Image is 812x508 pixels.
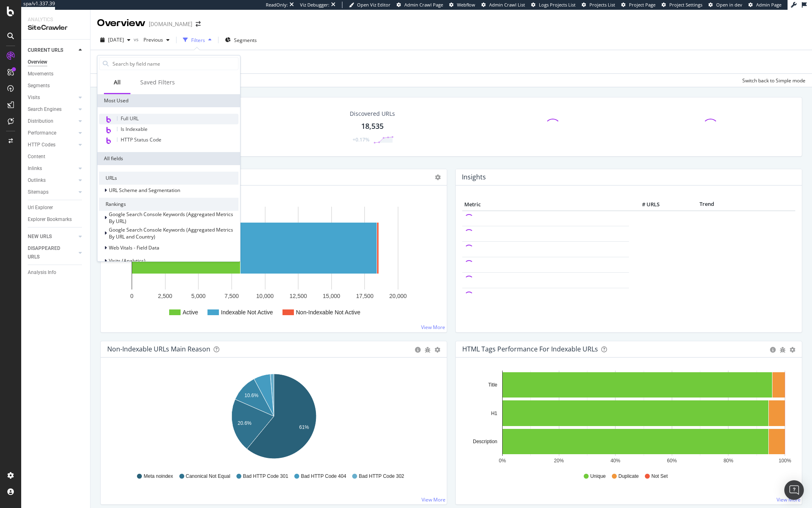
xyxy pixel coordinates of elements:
a: Logs Projects List [531,2,576,8]
a: CURRENT URLS [28,46,76,55]
span: Bad HTTP Code 404 [301,473,346,480]
div: arrow-right-arrow-left [196,21,201,27]
a: DISAPPEARED URLS [28,244,76,261]
span: Project Page [629,2,655,8]
a: Webflow [449,2,475,8]
text: 20% [554,458,564,464]
span: 2025 Sep. 22nd [108,36,124,43]
div: All [114,78,121,86]
h4: Insights [462,172,486,183]
a: Explorer Bookmarks [28,215,84,224]
span: Segments [234,37,257,44]
a: Distribution [28,117,76,126]
span: Duplicate [618,473,639,480]
div: Overview [28,58,47,66]
span: Open Viz Editor [357,2,391,8]
div: +0.17% [353,136,369,143]
text: 17,500 [356,293,373,299]
span: vs [134,36,140,43]
text: 0% [499,458,506,464]
th: # URLS [629,199,662,211]
div: Content [28,152,45,161]
div: bug [780,347,786,353]
div: Movements [28,70,53,78]
text: 0 [130,293,134,299]
a: HTTP Codes [28,141,76,149]
div: Performance [28,129,56,137]
span: Is Indexable [121,126,148,133]
text: 7,500 [225,293,239,299]
a: Analysis Info [28,268,84,277]
text: Active [183,309,198,316]
div: HTML Tags Performance for Indexable URLs [462,345,598,353]
button: Previous [140,33,173,46]
div: Visits [28,93,40,102]
span: Google Search Console Keywords (Aggregated Metrics By URL) [109,211,233,225]
div: Url Explorer [28,203,53,212]
svg: A chart. [462,371,795,465]
text: Description [473,439,497,444]
a: View More [777,496,801,503]
span: Admin Crawl Page [404,2,443,8]
text: 100% [779,458,791,464]
div: Non-Indexable URLs Main Reason [107,345,210,353]
div: Search Engines [28,105,62,114]
div: Open Intercom Messenger [784,480,804,500]
a: Project Settings [662,2,702,8]
span: Project Settings [669,2,702,8]
text: 10.6% [245,393,258,398]
div: circle-info [415,347,421,353]
div: Viz Debugger: [300,2,329,8]
span: Google Search Console Keywords (Aggregated Metrics By URL and Country) [109,226,233,240]
div: Sitemaps [28,188,49,197]
svg: A chart. [107,199,440,326]
span: Visits (Analytics) [109,257,146,264]
text: 40% [611,458,620,464]
span: Webflow [457,2,475,8]
div: SiteCrawler [28,23,84,33]
text: Indexable Not Active [221,309,273,316]
span: Previous [140,36,163,43]
span: Canonical Not Equal [186,473,230,480]
div: [DOMAIN_NAME] [149,20,192,28]
span: URL Scheme and Segmentation [109,187,180,194]
input: Search by field name [112,57,238,70]
div: Distribution [28,117,53,126]
a: Admin Crawl List [481,2,525,8]
a: View More [421,496,446,503]
span: Projects List [589,2,615,8]
a: Performance [28,129,76,137]
text: 10,000 [256,293,274,299]
a: Project Page [621,2,655,8]
text: 20,000 [389,293,407,299]
button: Switch back to Simple mode [739,74,805,87]
text: 5,000 [191,293,205,299]
a: View More [421,324,445,331]
div: Analysis Info [28,268,56,277]
div: gear [435,347,440,353]
a: Projects List [582,2,615,8]
a: NEW URLS [28,232,76,241]
text: 2,500 [158,293,172,299]
span: Unique [590,473,606,480]
a: Admin Page [748,2,781,8]
div: Explorer Bookmarks [28,215,72,224]
div: gear [790,347,795,353]
a: Visits [28,93,76,102]
svg: A chart. [107,371,440,465]
span: Web Vitals - Field Data [109,244,159,251]
div: All fields [97,152,240,165]
button: Segments [222,33,260,46]
a: Search Engines [28,105,76,114]
a: Admin Crawl Page [397,2,443,8]
div: Rankings [99,198,238,211]
div: ReadOnly: [266,2,288,8]
div: Switch back to Simple mode [742,77,805,84]
i: Options [435,174,441,180]
div: Most Used [97,94,240,107]
a: Inlinks [28,164,76,173]
text: H1 [491,411,498,416]
a: Url Explorer [28,203,84,212]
